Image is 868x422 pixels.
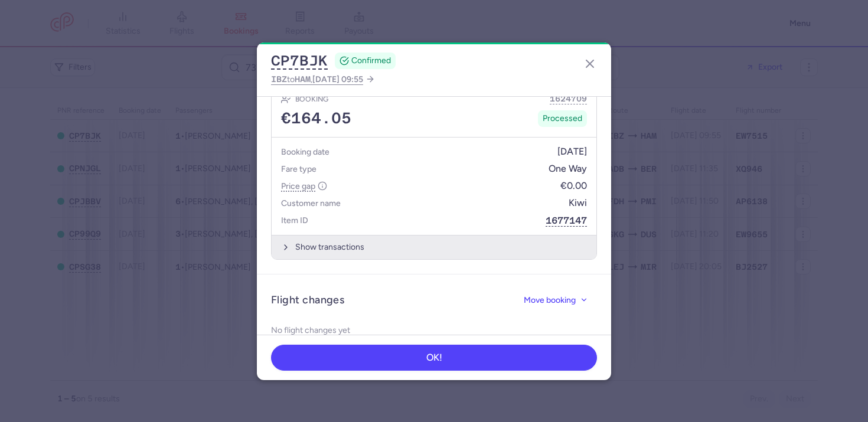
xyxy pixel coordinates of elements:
[281,145,329,159] h5: Booking date
[272,83,596,138] div: Booking1624709€164.05Processed
[281,179,327,194] h5: Price gap
[557,146,587,157] span: [DATE]
[271,72,375,87] a: IBZtoHAM,[DATE] 09:55
[281,213,308,228] h5: Item ID
[560,181,587,191] span: €0.00
[515,289,597,312] button: Move booking
[312,74,363,84] span: [DATE] 09:55
[569,198,587,208] span: Kiwi
[550,93,587,105] button: 1624709
[271,345,597,371] button: OK!
[272,235,596,259] button: Show transactions
[271,321,597,340] p: No flight changes yet
[549,163,587,174] span: One Way
[295,74,311,84] span: HAM
[543,113,582,125] span: Processed
[281,110,351,127] span: €164.05
[271,72,363,87] span: to ,
[546,214,587,227] button: 1677147
[271,293,344,307] h3: Flight changes
[351,55,391,67] span: CONFIRMED
[271,52,328,70] button: CP7BJK
[281,196,341,211] h5: Customer name
[281,162,316,176] h5: Fare type
[426,352,442,363] span: OK!
[271,74,287,84] span: IBZ
[524,296,576,305] span: Move booking
[295,93,328,105] h4: Booking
